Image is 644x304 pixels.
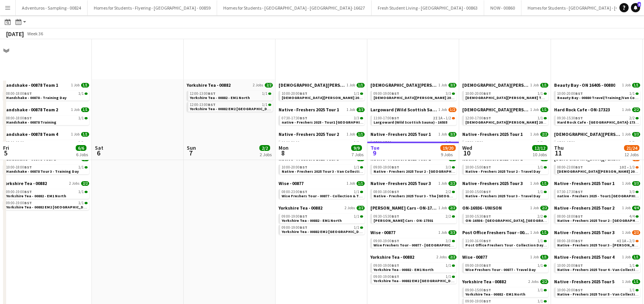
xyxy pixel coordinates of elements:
[557,92,583,96] span: 10:00-20:00
[373,116,455,120] div: •
[540,181,548,186] span: 1/1
[622,83,631,88] span: 1 Job
[282,169,388,174] span: Native - Freshers 2025 Tour 3 - Van Collection & Travel Day
[354,92,359,96] span: 1/1
[462,82,548,107] div: [DEMOGRAPHIC_DATA][PERSON_NAME] 2025 Tour 1 - 008481 Job1/110:00-20:00BST1/1[DEMOGRAPHIC_DATA][PE...
[6,193,66,198] span: Yorkshire Tea - 00882 - EM1 North
[373,214,455,223] a: 09:30-15:30BST2/2[PERSON_NAME] Cars - ON-17501
[187,82,231,88] span: Yorkshire Tea - 00882
[24,165,32,170] span: BST
[465,215,491,218] span: 10:00-15:30
[357,132,365,137] span: 1/1
[554,107,610,112] span: Hard Rock Cafe - ON-17323
[6,92,32,96] span: 08:00-18:00
[81,132,89,137] span: 1/1
[462,131,548,156] div: Native - Freshers 2025 Tour 11 Job2/207:30-17:30BST2/2native - Freshers 2025 - Tour1 [GEOGRAPHIC_...
[6,201,32,205] span: 09:00-19:00
[465,169,540,174] span: Native - Freshers 2025 Tour 2 - Travel Day
[370,131,456,156] div: Native - Freshers 2025 Tour 11 Job3/307:30-17:30BST3/3native - Freshers 2025 - Tour1 [GEOGRAPHIC_...
[554,107,640,112] a: Hard Rock Cafe - ON-173231 Job2/2
[208,102,216,107] span: BST
[347,83,355,88] span: 1 Job
[540,132,548,137] span: 2/2
[575,189,583,194] span: BST
[554,205,640,211] a: Native - Freshers 2025 Tour 21 Job4/4
[462,180,548,186] a: Native - Freshers 2025 Tour 31 Job1/1
[538,141,543,145] span: 2/2
[530,132,539,137] span: 1 Job
[190,95,250,100] span: Yorkshire Tea - 00882 - EM1 North
[373,140,455,149] a: 07:30-17:30BST3/3native - Freshers 2025 - Tour1 [GEOGRAPHIC_DATA]
[3,180,89,186] a: Yorkshire Tea - 008822 Jobs2/2
[462,205,548,211] a: ON-16936 - UNISON1 Job2/2
[6,165,32,169] span: 10:00-18:00
[3,131,89,156] div: Handshake - 00878 Team 41 Job1/109:00-19:00BST1/1Handshake - 00878 Training
[465,218,565,223] span: ON-16936 - UNISON University of West of Scotland, Ayr Campus
[282,215,307,218] span: 09:00-19:00
[433,116,438,120] span: 2I
[462,107,548,131] div: [DEMOGRAPHIC_DATA][PERSON_NAME] 2025 Tour 2 - 008481 Job1/112:00-17:00BST1/1[DEMOGRAPHIC_DATA][PE...
[253,83,263,88] span: 2 Jobs
[632,181,640,186] span: 3/3
[575,91,583,96] span: BST
[622,181,631,186] span: 1 Job
[282,116,363,124] a: 07:30-17:30BST3/3native - Freshers 2025 - Tour1 [GEOGRAPHIC_DATA]
[438,181,447,186] span: 1 Job
[462,107,529,112] span: Lady Garden 2025 Tour 2 - 00848
[78,201,84,205] span: 1/1
[24,116,32,121] span: BST
[373,116,455,124] a: 11:00-17:00BST2I1A•1/2Largoward (Wild Scottish Sauna) - 16935
[262,103,267,107] span: 1/1
[637,2,641,7] span: 6
[483,116,491,121] span: BST
[3,180,47,186] span: Yorkshire Tea - 00882
[370,107,456,131] div: Largoward (Wild Scottish Sauna) - ON-169351 Job1/211:00-17:00BST2I1A•1/2Largoward (Wild Scottish ...
[465,189,547,198] a: 10:00-15:00BST1/1Native - Freshers 2025 Tour 3 - Travel Day
[347,181,355,186] span: 1 Job
[190,103,216,107] span: 12:00-13:00
[554,180,640,205] div: Native - Freshers 2025 Tour 11 Job3/307:30-17:30BST3/3native - Freshers 2025 - Tour1 [GEOGRAPHIC_...
[300,165,307,170] span: BST
[540,83,548,88] span: 1/1
[71,132,80,137] span: 1 Job
[465,190,491,194] span: 10:00-15:00
[81,107,89,112] span: 1/1
[265,83,273,88] span: 2/2
[69,181,80,186] span: 2 Jobs
[462,131,523,137] span: Native - Freshers 2025 Tour 1
[282,165,363,173] a: 10:00-20:00BST1/1Native - Freshers 2025 Tour 3 - Van Collection & Travel Day
[217,0,372,15] button: Homes for Students - [GEOGRAPHIC_DATA] - [GEOGRAPHIC_DATA]-16627
[575,214,583,219] span: BST
[282,189,363,198] a: 08:00-23:00BST1/1Wise Freshers Tour - 00877 - Collection & Travel Day
[629,190,635,194] span: 3/3
[370,180,431,186] span: Native - Freshers 2025 Tour 3
[24,189,32,194] span: BST
[575,116,583,121] span: BST
[530,83,539,88] span: 1 Job
[300,140,307,145] span: BST
[6,116,32,120] span: 08:00-18:00
[632,107,640,112] span: 2/2
[347,132,355,137] span: 1 Job
[575,140,583,145] span: BST
[354,116,359,120] span: 3/3
[392,165,399,170] span: BST
[190,92,216,96] span: 12:00-13:00
[370,156,456,180] div: Native - Freshers 2025 Tour 21 Job3/309:00-19:00BST3/3Native - Freshers 2025 Tour 2 - [GEOGRAPHIC...
[465,193,540,198] span: Native - Freshers 2025 Tour 3 - Travel Day
[448,132,456,137] span: 3/3
[373,215,399,218] span: 09:30-15:30
[438,206,447,210] span: 1 Job
[438,107,447,112] span: 1 Job
[373,190,399,194] span: 08:00-18:00
[282,190,307,194] span: 08:00-23:00
[279,156,365,180] div: Native - Freshers 2025 Tour 31 Job1/110:00-20:00BST1/1Native - Freshers 2025 Tour 3 - Van Collect...
[3,107,58,112] span: Handshake - 00878 Team 2
[462,82,529,88] span: Lady Garden 2025 Tour 1 - 00848
[3,107,89,131] div: Handshake - 00878 Team 21 Job1/108:00-18:00BST1/1Handshake - 00878 Training
[6,120,56,125] span: Handshake - 00878 Training
[538,165,543,169] span: 1/1
[557,165,639,173] a: 08:00-23:00BST10I•1/3[DEMOGRAPHIC_DATA][PERSON_NAME] 2025 Tour 2 - 00848 - [PERSON_NAME][GEOGRAPH...
[282,95,410,100] span: Lady Garden 2025 Tour 2 - 00848 - Travel Day
[438,83,447,88] span: 1 Job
